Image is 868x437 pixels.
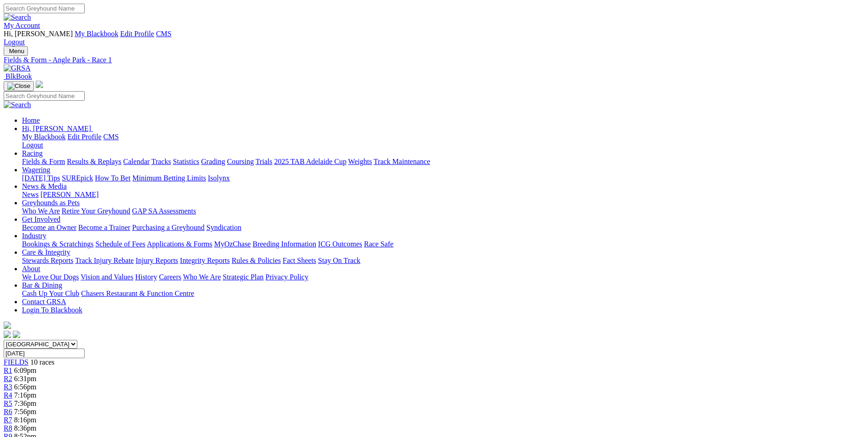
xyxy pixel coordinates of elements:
a: R6 [4,408,12,415]
a: Stewards Reports [22,257,73,264]
img: Search [4,101,31,109]
input: Select date [4,349,85,358]
a: Statistics [173,158,199,165]
div: Fields & Form - Angle Park - Race 1 [4,56,864,64]
a: Privacy Policy [265,273,308,281]
div: News & Media [22,191,864,199]
a: Hi, [PERSON_NAME] [22,125,93,132]
a: My Blackbook [75,30,119,38]
div: My Account [4,30,864,46]
a: Rules & Policies [232,257,281,264]
a: SUREpick [62,174,93,182]
a: GAP SA Assessments [132,207,196,215]
a: Results & Replays [67,158,121,165]
a: Who We Are [22,207,60,215]
a: Strategic Plan [223,273,264,281]
a: [PERSON_NAME] [40,191,98,198]
img: GRSA [4,64,31,72]
a: Breeding Information [253,240,316,248]
a: Edit Profile [68,133,102,141]
a: My Blackbook [22,133,66,141]
span: R1 [4,366,12,374]
a: Contact GRSA [22,298,66,306]
span: 6:56pm [14,383,37,391]
div: Wagering [22,174,864,182]
a: Become a Trainer [78,224,130,231]
a: Fields & Form [22,158,65,165]
img: logo-grsa-white.png [4,322,11,329]
a: We Love Our Dogs [22,273,79,281]
a: Bookings & Scratchings [22,240,93,248]
a: News & Media [22,182,67,190]
a: Wagering [22,166,50,174]
img: logo-grsa-white.png [36,81,43,88]
a: News [22,191,38,198]
a: Track Maintenance [374,158,430,165]
a: Chasers Restaurant & Function Centre [81,290,194,297]
span: 6:31pm [14,375,37,382]
a: Trials [255,158,272,165]
a: Syndication [206,224,241,231]
a: Purchasing a Greyhound [132,224,205,231]
a: Login To Blackbook [22,306,82,314]
input: Search [4,4,85,13]
img: Search [4,13,31,22]
a: R8 [4,424,12,432]
a: Weights [348,158,372,165]
a: Get Involved [22,215,60,223]
span: Menu [9,48,24,55]
span: BlkBook [5,72,32,80]
a: Isolynx [208,174,230,182]
a: CMS [103,133,119,141]
span: R3 [4,383,12,391]
span: 8:16pm [14,416,37,424]
a: BlkBook [4,72,32,80]
button: Toggle navigation [4,46,28,56]
a: CMS [156,30,172,38]
span: R7 [4,416,12,424]
a: Bar & Dining [22,281,62,289]
a: Industry [22,232,46,240]
a: History [135,273,157,281]
a: My Account [4,22,40,29]
img: facebook.svg [4,331,11,338]
div: About [22,273,864,281]
a: How To Bet [95,174,131,182]
a: R2 [4,375,12,382]
a: Logout [4,38,25,46]
a: Retire Your Greyhound [62,207,130,215]
a: Injury Reports [135,257,178,264]
a: MyOzChase [214,240,251,248]
span: 6:09pm [14,366,37,374]
a: Fact Sheets [283,257,316,264]
a: Calendar [123,158,150,165]
img: twitter.svg [13,331,20,338]
button: Toggle navigation [4,81,34,91]
a: Edit Profile [120,30,154,38]
a: Home [22,116,40,124]
a: Stay On Track [318,257,360,264]
a: Track Injury Rebate [75,257,134,264]
div: Industry [22,240,864,248]
div: Hi, [PERSON_NAME] [22,133,864,149]
a: Applications & Forms [147,240,212,248]
span: Hi, [PERSON_NAME] [4,30,73,38]
a: FIELDS [4,358,28,366]
img: Close [7,82,30,90]
a: ICG Outcomes [318,240,362,248]
a: R4 [4,391,12,399]
div: Greyhounds as Pets [22,207,864,215]
a: R5 [4,399,12,407]
a: 2025 TAB Adelaide Cup [274,158,346,165]
span: 8:36pm [14,424,37,432]
a: Tracks [151,158,171,165]
a: Schedule of Fees [95,240,145,248]
span: 7:56pm [14,408,37,415]
a: Cash Up Your Club [22,290,79,297]
a: Racing [22,149,43,157]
